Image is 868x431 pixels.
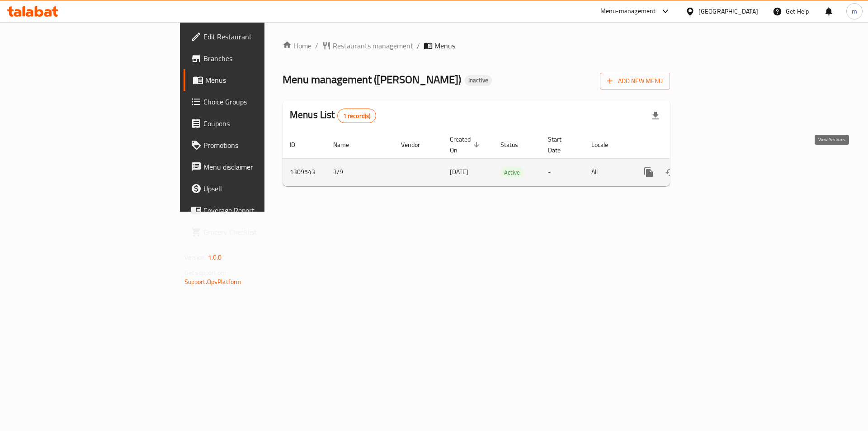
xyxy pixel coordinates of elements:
[333,139,361,150] span: Name
[184,276,242,288] a: Support.OpsPlatform
[326,158,394,186] td: 3/9
[500,139,530,150] span: Status
[322,40,413,51] a: Restaurants management
[401,139,432,150] span: Vendor
[638,161,660,183] button: more
[417,40,420,51] li: /
[465,76,492,84] span: Inactive
[465,75,492,86] div: Inactive
[290,108,376,123] h2: Menus List
[184,199,325,221] a: Coverage Report
[607,76,663,87] span: Add New Menu
[203,31,318,42] span: Edit Restaurant
[205,75,318,85] span: Menus
[184,26,325,47] a: Edit Restaurant
[203,161,318,172] span: Menu disclaimer
[208,251,222,263] span: 1.0.0
[203,53,318,64] span: Branches
[184,47,325,69] a: Branches
[184,156,325,178] a: Menu disclaimer
[500,167,524,178] span: Active
[184,178,325,199] a: Upsell
[203,227,318,237] span: Grocery Checklist
[184,221,325,243] a: Grocery Checklist
[450,134,482,156] span: Created On
[698,6,758,16] div: [GEOGRAPHIC_DATA]
[203,96,318,107] span: Choice Groups
[500,167,524,178] div: Active
[290,139,307,150] span: ID
[184,267,226,279] span: Get support on:
[184,91,325,113] a: Choice Groups
[600,6,656,17] div: Menu-management
[184,113,325,134] a: Coupons
[591,139,620,150] span: Locale
[450,166,468,178] span: [DATE]
[631,131,732,159] th: Actions
[203,205,318,216] span: Coverage Report
[184,69,325,91] a: Menus
[184,134,325,156] a: Promotions
[434,40,455,51] span: Menus
[548,134,573,156] span: Start Date
[203,140,318,151] span: Promotions
[337,109,377,123] div: Total records count
[600,73,670,90] button: Add New Menu
[283,40,670,51] nav: breadcrumb
[283,131,732,186] table: enhanced table
[584,158,631,186] td: All
[333,40,413,51] span: Restaurants management
[203,118,318,129] span: Coupons
[338,112,376,120] span: 1 record(s)
[541,158,584,186] td: -
[852,6,857,16] span: m
[203,183,318,194] span: Upsell
[645,105,666,127] div: Export file
[283,69,461,90] span: Menu management ( [PERSON_NAME] )
[184,251,207,263] span: Version:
